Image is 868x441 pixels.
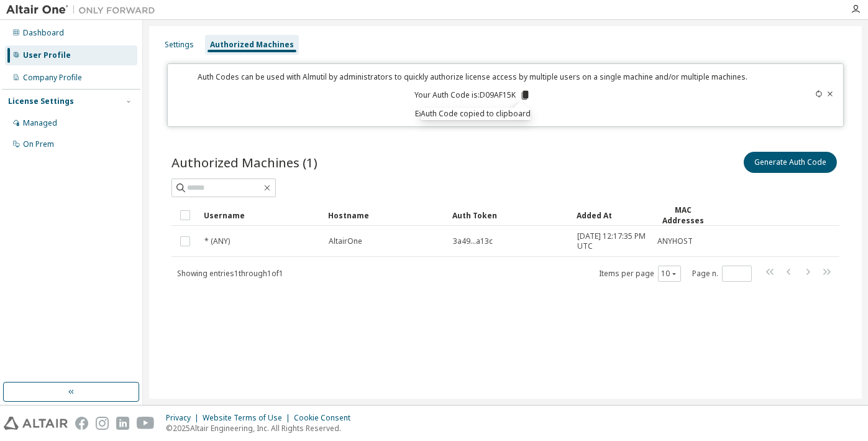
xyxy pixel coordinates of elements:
[210,40,294,50] div: Authorized Machines
[96,417,109,430] img: instagram.svg
[204,236,230,246] span: * (ANY)
[23,118,57,128] div: Managed
[165,40,194,50] div: Settings
[6,4,162,16] img: Altair One
[23,73,82,83] div: Company Profile
[577,231,646,251] span: [DATE] 12:17:35 PM UTC
[137,417,155,430] img: youtube.svg
[661,269,678,279] button: 10
[166,413,203,423] div: Privacy
[453,236,493,246] span: 3a49...a13c
[204,205,318,225] div: Username
[23,139,54,149] div: On Prem
[75,417,88,430] img: facebook.svg
[328,205,442,225] div: Hostname
[175,72,770,82] p: Auth Codes can be used with Almutil by administrators to quickly authorize license access by mult...
[329,236,362,246] span: AltairOne
[294,413,358,423] div: Cookie Consent
[116,417,129,430] img: linkedin.svg
[657,236,693,246] span: ANYHOST
[577,205,647,225] div: Added At
[421,108,531,120] div: Auth Code copied to clipboard
[452,205,567,225] div: Auth Token
[4,417,68,430] img: altair_logo.svg
[203,413,294,423] div: Website Terms of Use
[171,154,318,171] span: Authorized Machines (1)
[414,90,531,101] p: Your Auth Code is: D09AF15K
[166,423,358,434] p: © 2025 Altair Engineering, Inc. All Rights Reserved.
[8,96,74,106] div: License Settings
[175,108,770,119] p: Expires in 13 minutes, 26 seconds
[177,268,283,279] span: Showing entries 1 through 1 of 1
[657,205,709,226] div: MAC Addresses
[23,28,64,38] div: Dashboard
[599,266,681,282] span: Items per page
[692,266,752,282] span: Page n.
[744,152,837,173] button: Generate Auth Code
[23,50,71,60] div: User Profile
